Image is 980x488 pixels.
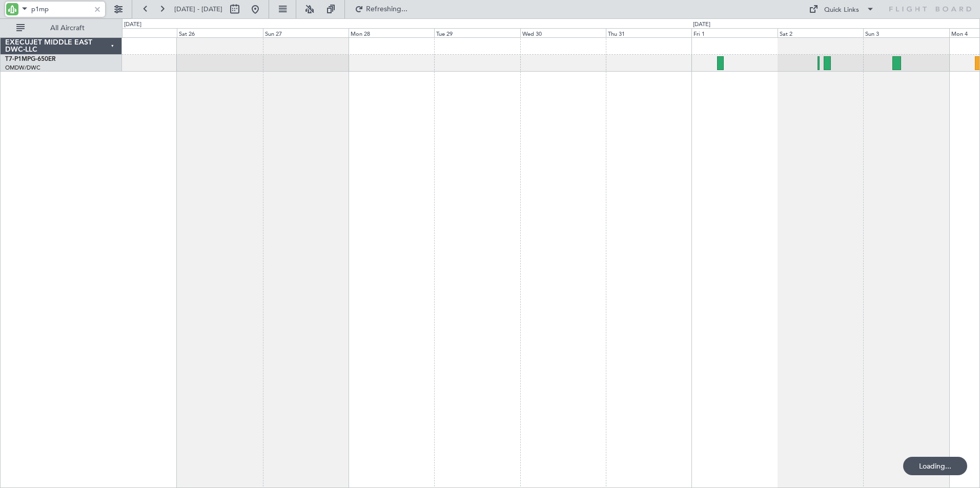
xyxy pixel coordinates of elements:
[606,28,691,37] div: Thu 31
[903,457,967,475] div: Loading...
[693,20,710,29] div: [DATE]
[177,28,262,37] div: Sat 26
[5,64,40,72] a: OMDW/DWC
[434,28,520,37] div: Tue 29
[31,2,90,17] input: A/C (Reg. or Type)
[11,20,111,36] button: All Aircraft
[778,28,863,37] div: Sat 2
[349,28,434,37] div: Mon 28
[5,56,31,62] span: T7-P1MP
[174,5,222,14] span: [DATE] - [DATE]
[263,28,349,37] div: Sun 27
[5,56,56,62] a: T7-P1MPG-650ER
[124,20,141,29] div: [DATE]
[520,28,606,37] div: Wed 30
[691,28,777,37] div: Fri 1
[365,6,409,13] span: Refreshing...
[350,1,412,17] button: Refreshing...
[824,5,859,15] div: Quick Links
[863,28,949,37] div: Sun 3
[804,1,880,17] button: Quick Links
[27,25,108,32] span: All Aircraft
[91,28,177,37] div: Fri 25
